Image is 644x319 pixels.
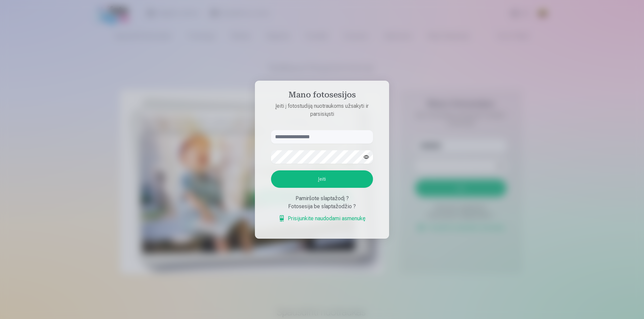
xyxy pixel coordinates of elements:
[271,194,373,203] div: Pamiršote slaptažodį ?
[271,170,373,188] button: Įeiti
[264,90,380,102] h4: Mano fotosesijos
[278,215,366,223] a: Prisijunkite naudodami asmenukę
[271,203,373,211] div: Fotosesija be slaptažodžio ?
[264,102,380,118] p: Įeiti į fotostudiją nuotraukoms užsakyti ir parsisiųsti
